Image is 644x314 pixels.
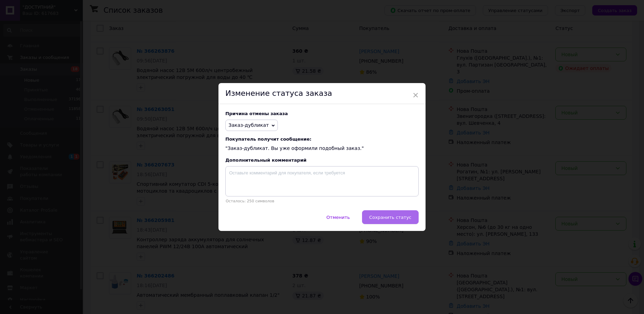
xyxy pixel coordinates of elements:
[225,158,419,163] div: Дополнительный комментарий
[225,111,419,116] div: Причина отмены заказа
[225,136,419,142] span: Покупатель получит сообщение:
[218,83,426,104] div: Изменение статуса заказа
[362,210,419,224] button: Сохранить статус
[225,136,419,152] div: "Заказ-дубликат. Вы уже оформили подобный заказ."
[369,215,411,220] span: Сохранить статус
[228,122,269,128] span: Заказ-дубликат
[326,215,350,220] span: Отменить
[225,199,419,203] p: Осталось: 250 символов
[319,210,357,224] button: Отменить
[412,89,419,101] span: ×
